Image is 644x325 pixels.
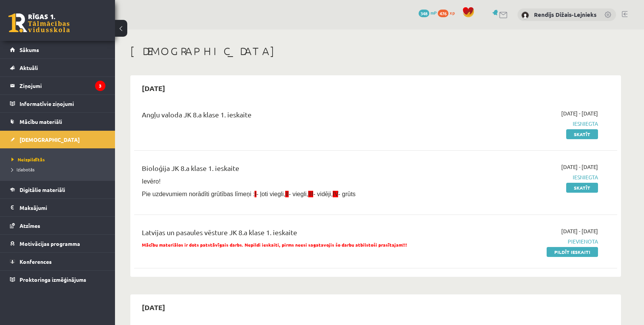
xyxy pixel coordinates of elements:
[285,191,289,197] span: II
[438,10,458,16] a: 476 xp
[547,247,598,257] a: Pildīt ieskaiti
[10,77,105,94] a: Ziņojumi3
[142,227,442,241] div: Latvijas un pasaules vēsture JK 8.a klase 1. ieskaite
[10,181,105,198] a: Digitālie materiāli
[419,10,429,17] span: 348
[20,95,105,112] legend: Informatīvie ziņojumi
[11,166,107,173] a: Izlabotās
[95,81,105,91] i: 3
[453,120,598,128] span: Iesniegta
[20,199,105,216] legend: Maksājumi
[20,136,80,143] span: [DEMOGRAPHIC_DATA]
[255,191,256,197] span: I
[134,298,173,316] h2: [DATE]
[10,41,105,58] a: Sākums
[566,183,598,193] a: Skatīt
[142,178,161,185] span: Ievēro!
[438,10,449,17] span: 476
[419,10,437,16] a: 348 mP
[20,64,38,71] span: Aktuāli
[10,271,105,288] a: Proktoringa izmēģinājums
[10,95,105,112] a: Informatīvie ziņojumi
[20,276,86,283] span: Proktoringa izmēģinājums
[20,258,52,265] span: Konferences
[20,118,62,125] span: Mācību materiāli
[450,10,455,16] span: xp
[10,131,105,148] a: [DEMOGRAPHIC_DATA]
[8,13,70,32] a: Rīgas 1. Tālmācības vidusskola
[10,59,105,76] a: Aktuāli
[10,253,105,270] a: Konferences
[453,173,598,181] span: Iesniegta
[308,191,313,197] span: III
[20,77,105,94] legend: Ziņojumi
[142,163,442,177] div: Bioloģija JK 8.a klase 1. ieskaite
[11,166,34,172] span: Izlabotās
[142,242,407,248] span: Mācību materiālos ir dots patstāvīgais darbs. Nepildi ieskaiti, pirms neesi sagatavojis šo darbu ...
[10,113,105,130] a: Mācību materiāli
[134,79,173,97] h2: [DATE]
[142,109,442,123] div: Angļu valoda JK 8.a klase 1. ieskaite
[521,11,529,19] img: Rendijs Dižais-Lejnieks
[566,129,598,139] a: Skatīt
[20,222,40,229] span: Atzīmes
[11,156,107,163] a: Neizpildītās
[11,156,45,162] span: Neizpildītās
[10,235,105,252] a: Motivācijas programma
[20,240,80,247] span: Motivācijas programma
[561,227,598,235] span: [DATE] - [DATE]
[453,237,598,245] span: Pievienota
[561,109,598,117] span: [DATE] - [DATE]
[20,46,39,53] span: Sākums
[142,191,356,197] span: Pie uzdevumiem norādīti grūtības līmeņi : - ļoti viegli, - viegli, - vidēji, - grūts
[430,10,437,16] span: mP
[333,191,338,197] span: IV
[10,217,105,234] a: Atzīmes
[130,45,621,58] h1: [DEMOGRAPHIC_DATA]
[10,199,105,216] a: Maksājumi
[561,163,598,171] span: [DATE] - [DATE]
[534,11,596,18] a: Rendijs Dižais-Lejnieks
[20,186,65,193] span: Digitālie materiāli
